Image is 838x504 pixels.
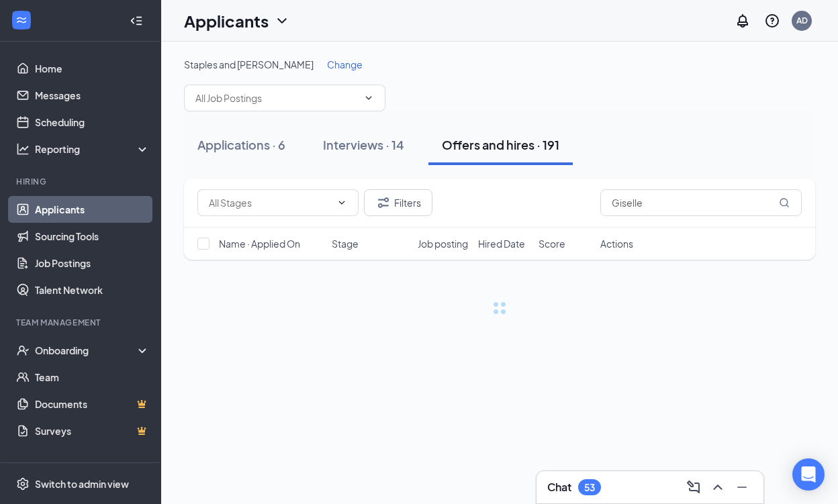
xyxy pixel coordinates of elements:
button: ComposeMessage [683,476,704,498]
span: Change [327,58,363,70]
button: ChevronUp [707,476,729,498]
div: Offers and hires · 191 [442,136,559,153]
span: Actions [600,237,633,250]
a: Job Postings [35,250,150,276]
svg: MagnifyingGlass [779,197,790,208]
h1: Applicants [184,9,269,32]
a: SurveysCrown [35,417,150,444]
span: Job posting [418,237,468,250]
input: All Job Postings [195,91,358,105]
svg: ChevronDown [336,197,347,208]
svg: WorkstreamLogo [15,13,28,27]
span: Name · Applied On [219,237,300,250]
input: Search in offers and hires [600,189,802,216]
div: Switch to admin view [35,477,129,491]
a: Scheduling [35,109,150,136]
div: Applications · 6 [197,136,285,153]
div: Interviews · 14 [323,136,404,153]
button: Minimize [731,476,753,498]
svg: Settings [16,477,30,491]
svg: QuestionInfo [764,13,780,29]
a: Sourcing Tools [35,223,150,250]
svg: ChevronDown [363,93,374,103]
svg: Filter [375,195,391,211]
input: All Stages [209,195,331,210]
div: Open Intercom Messenger [792,458,825,491]
svg: Notifications [735,13,751,29]
svg: UserCheck [16,344,30,357]
div: Hiring [16,176,147,187]
a: Home [35,55,150,82]
span: Hired Date [478,237,525,250]
a: Messages [35,82,150,109]
button: Filter Filters [364,189,432,216]
svg: ChevronUp [710,479,726,495]
a: Applicants [35,196,150,223]
svg: Minimize [734,479,750,495]
div: AD [796,15,808,26]
span: Stage [332,237,359,250]
svg: ChevronDown [274,13,290,29]
div: Onboarding [35,344,138,357]
span: Staples and [PERSON_NAME] [184,58,314,70]
a: Team [35,364,150,391]
h3: Chat [547,480,571,495]
svg: ComposeMessage [686,479,702,495]
svg: Analysis [16,142,30,156]
div: 53 [584,482,595,493]
svg: Collapse [130,14,143,28]
span: Score [539,237,565,250]
div: Reporting [35,142,150,156]
a: DocumentsCrown [35,391,150,417]
a: Talent Network [35,276,150,303]
div: Team Management [16,317,147,328]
